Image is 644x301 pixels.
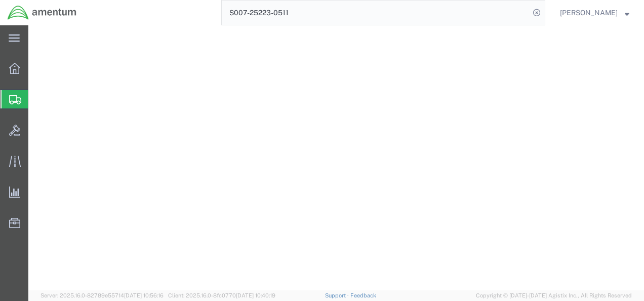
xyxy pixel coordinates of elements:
[560,7,618,18] span: Roger Hankins
[124,292,164,298] span: [DATE] 10:56:16
[476,291,632,300] span: Copyright © [DATE]-[DATE] Agistix Inc., All Rights Reserved
[325,292,350,298] a: Support
[559,7,630,19] button: [PERSON_NAME]
[236,292,275,298] span: [DATE] 10:40:19
[7,5,77,20] img: logo
[168,292,275,298] span: Client: 2025.16.0-8fc0770
[222,1,530,25] input: Search for shipment number, reference number
[28,25,644,290] iframe: FS Legacy Container
[41,292,164,298] span: Server: 2025.16.0-82789e55714
[350,292,376,298] a: Feedback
